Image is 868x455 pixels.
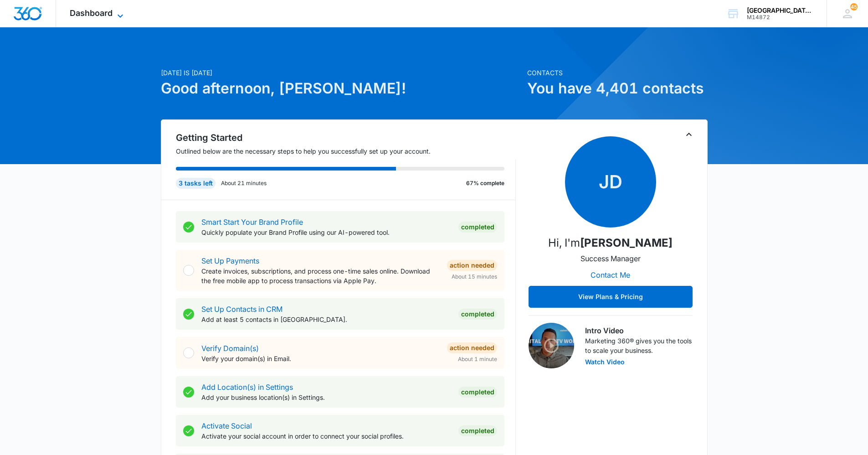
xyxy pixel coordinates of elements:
[850,3,858,10] span: 45
[201,227,451,237] p: Quickly populate your Brand Profile using our AI-powered tool.
[585,359,625,365] button: Watch Video
[452,273,497,281] span: About 15 minutes
[201,354,440,363] p: Verify your domain(s) in Email.
[565,136,656,227] span: JD
[176,178,216,189] div: 3 tasks left
[585,325,693,336] h3: Intro Video
[201,256,259,265] a: Set Up Payments
[529,286,693,308] button: View Plans & Pricing
[585,336,693,355] p: Marketing 360® gives you the tools to scale your business.
[458,387,497,398] div: Completed
[201,421,252,430] a: Activate Social
[176,146,516,156] p: Outlined below are the necessary steps to help you successfully set up your account.
[221,179,267,187] p: About 21 minutes
[548,235,673,251] p: Hi, I'm
[201,217,303,227] a: Smart Start Your Brand Profile
[458,309,497,320] div: Completed
[527,78,708,99] h1: You have 4,401 contacts
[447,342,497,353] div: Action Needed
[458,222,497,233] div: Completed
[70,8,113,18] span: Dashboard
[201,393,451,402] p: Add your business location(s) in Settings.
[201,431,451,441] p: Activate your social account in order to connect your social profiles.
[201,383,293,392] a: Add Location(s) in Settings
[747,7,813,14] div: account name
[580,236,673,249] strong: [PERSON_NAME]
[747,14,813,21] div: account id
[458,425,497,436] div: Completed
[850,3,858,10] div: notifications count
[176,131,516,145] h2: Getting Started
[683,129,694,140] button: Toggle Collapse
[458,355,497,363] span: About 1 minute
[581,264,639,286] button: Contact Me
[580,253,641,264] p: Success Manager
[201,315,451,324] p: Add at least 5 contacts in [GEOGRAPHIC_DATA].
[201,266,440,285] p: Create invoices, subscriptions, and process one-time sales online. Download the free mobile app t...
[201,305,282,314] a: Set Up Contacts in CRM
[201,344,259,353] a: Verify Domain(s)
[466,179,504,187] p: 67% complete
[529,323,574,368] img: Intro Video
[447,260,497,271] div: Action Needed
[161,68,522,78] p: [DATE] is [DATE]
[161,78,522,99] h1: Good afternoon, [PERSON_NAME]!
[527,68,708,78] p: Contacts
